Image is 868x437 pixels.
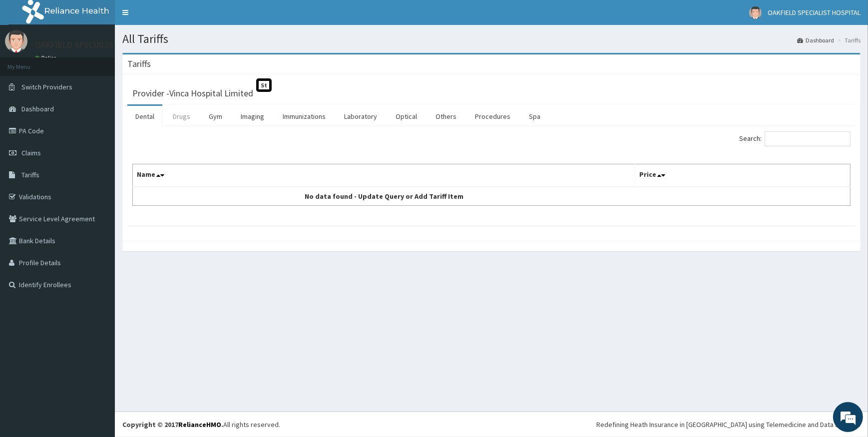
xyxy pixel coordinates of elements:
[132,89,253,98] h3: Provider - Vinca Hospital Limited
[635,164,850,187] th: Price
[596,420,861,430] div: Redefining Heath Insurance in [GEOGRAPHIC_DATA] using Telemedicine and Data Science!
[21,148,41,157] span: Claims
[797,36,834,44] a: Dashboard
[467,106,518,127] a: Procedures
[178,420,221,429] a: RelianceHMO
[428,106,464,127] a: Others
[275,106,334,127] a: Immunizations
[256,78,272,92] span: St
[21,170,39,179] span: Tariffs
[115,412,868,437] footer: All rights reserved.
[768,8,861,17] span: OAKFIELD SPECIALIST HOSPITAL
[35,40,160,49] p: OAKFIELD SPECIALIST HOSPITAL
[21,82,72,91] span: Switch Providers
[739,131,851,146] label: Search:
[133,164,635,187] th: Name
[749,6,762,19] img: User Image
[5,30,27,52] img: User Image
[165,106,198,127] a: Drugs
[127,59,151,68] h3: Tariffs
[201,106,230,127] a: Gym
[336,106,385,127] a: Laboratory
[35,54,59,61] a: Online
[122,420,223,429] strong: Copyright © 2017 .
[233,106,272,127] a: Imaging
[127,106,162,127] a: Dental
[133,187,635,206] td: No data found - Update Query or Add Tariff Item
[388,106,425,127] a: Optical
[122,32,861,45] h1: All Tariffs
[21,104,54,113] span: Dashboard
[521,106,548,127] a: Spa
[765,131,851,146] input: Search:
[835,36,861,44] li: Tariffs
